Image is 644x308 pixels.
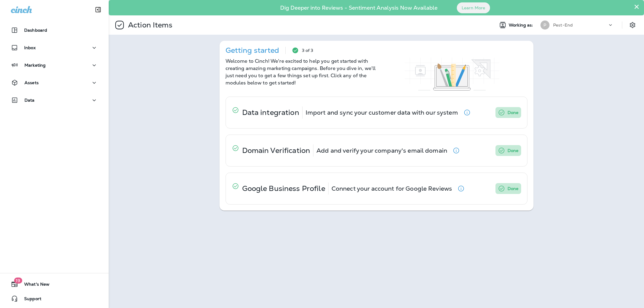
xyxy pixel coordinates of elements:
[508,185,519,192] p: Done
[18,296,41,303] span: Support
[332,186,452,191] p: Connect your account for Google Reviews
[24,45,36,50] p: Inbox
[18,282,50,289] span: What's New
[627,20,638,30] button: Settings
[6,94,103,106] button: Data
[126,21,172,30] p: Action Items
[306,110,458,115] p: Import and sync your customer data with our system
[14,278,22,284] span: 19
[316,148,447,153] p: Add and verify your company's email domain
[24,98,35,103] p: Data
[263,7,455,9] p: Dig Deeper into Reviews - Sentiment Analysis Now Available
[226,58,376,87] p: Welcome to Cinch! We're excited to help you get started with creating amazing marketing campaigns...
[6,42,103,54] button: Inbox
[226,48,279,53] p: Getting started
[6,24,103,36] button: Dashboard
[508,147,519,154] p: Done
[540,21,549,30] div: P
[508,109,519,116] p: Done
[24,63,46,68] p: Marketing
[634,2,639,11] button: Close
[302,48,313,53] p: 3 of 3
[6,293,103,305] button: Support
[242,186,325,191] p: Google Business Profile
[553,23,573,27] p: Pest-End
[24,80,39,85] p: Assets
[6,59,103,71] button: Marketing
[509,23,534,28] span: Working as:
[6,278,103,290] button: 19What's New
[242,110,299,115] p: Data integration
[457,2,490,13] button: Learn More
[90,4,107,16] button: Collapse Sidebar
[6,77,103,89] button: Assets
[24,28,47,33] p: Dashboard
[242,148,310,153] p: Domain Verification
